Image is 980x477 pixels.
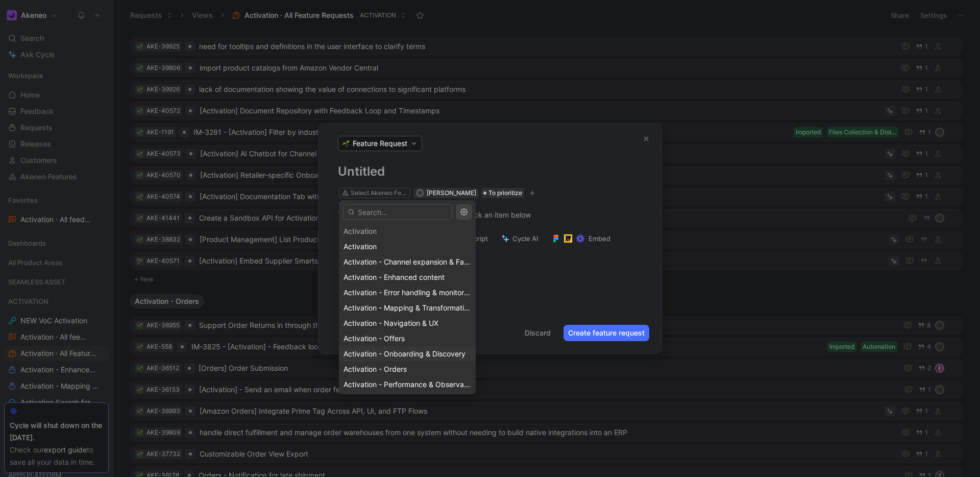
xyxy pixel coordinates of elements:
span: Activation - Offers [344,334,405,343]
span: Activation - Performance & Observability [344,380,480,389]
button: Embed [547,231,615,246]
div: To prioritize [481,188,524,198]
div: Select Akeneo Feature [351,188,408,198]
img: 🌱 [342,140,350,147]
span: Activation [344,242,377,251]
span: Activation - Onboarding & Discovery [344,349,465,358]
span: To prioritize [488,188,522,198]
span: Activation - Enhanced content [344,273,445,281]
span: Activation - Mapping & Transformation [344,303,472,312]
span: [PERSON_NAME] [427,189,476,197]
span: Activation - Navigation & UX [344,319,438,327]
span: Feature Request [353,138,407,149]
div: R [417,190,423,196]
button: Discard [520,325,555,341]
span: Activation - Channel expansion & Factory [344,257,481,266]
button: Create feature request [563,325,649,341]
input: Search... [343,204,452,220]
button: Cycle AI [497,231,543,246]
button: Feature Request template [334,231,436,246]
span: Activation - Error handling & monitoring [344,288,474,297]
span: Activation - Orders [344,365,407,373]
